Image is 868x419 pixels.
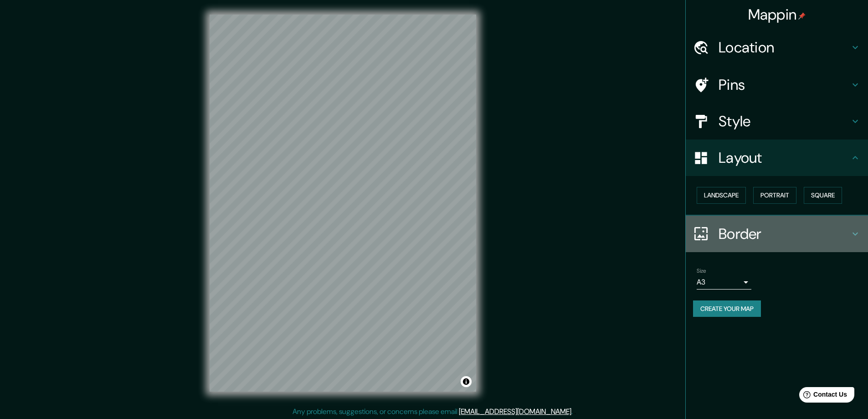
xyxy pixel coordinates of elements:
[719,225,850,243] h4: Border
[686,140,868,176] div: Layout
[697,275,751,290] div: A3
[693,300,761,317] button: Create your map
[697,187,746,204] button: Landscape
[686,216,868,252] div: Border
[753,187,796,204] button: Portrait
[719,38,850,57] h4: Location
[719,112,850,130] h4: Style
[686,67,868,103] div: Pins
[798,12,806,20] img: pin-icon.png
[293,406,573,417] p: Any problems, suggestions, or concerns please email .
[459,407,571,416] a: [EMAIL_ADDRESS][DOMAIN_NAME]
[748,5,806,24] h4: Mappin
[719,149,850,167] h4: Layout
[719,76,850,94] h4: Pins
[573,406,574,417] div: .
[686,103,868,140] div: Style
[804,187,842,204] button: Square
[686,29,868,66] div: Location
[461,376,472,387] button: Toggle attribution
[787,383,858,409] iframe: Help widget launcher
[574,406,576,417] div: .
[210,15,476,392] canvas: Map
[697,267,706,274] label: Size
